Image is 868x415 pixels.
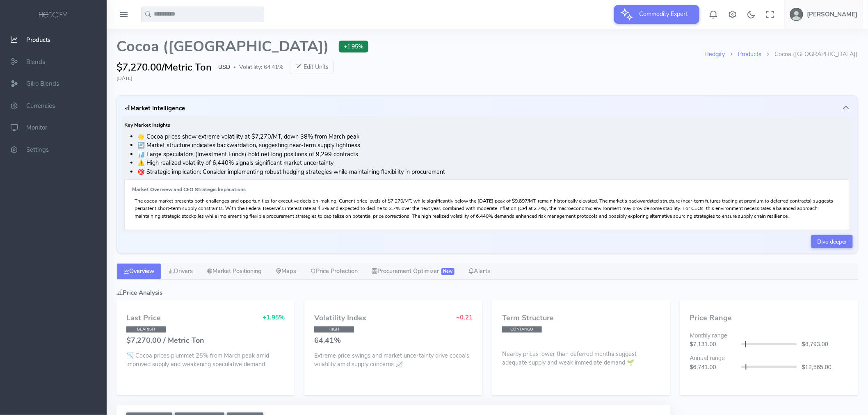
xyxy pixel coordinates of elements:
button: Market Intelligence [122,100,853,116]
li: Cocoa ([GEOGRAPHIC_DATA]) [762,50,858,59]
span: Monitor [26,124,47,132]
span: Volatility: 64.41% [239,63,283,71]
img: logo [37,11,69,20]
span: Products [26,36,50,44]
span: $7,270.00/Metric Ton [116,60,212,75]
li: 🌟 Cocoa prices show extreme volatility at $7,270/MT, down 38% from March peak [137,132,850,141]
a: Overview [116,263,161,280]
li: 🔄 Market structure indicates backwardation, suggesting near-term supply tightness [137,141,850,150]
li: 🎯 Strategic implication: Consider implementing robust hedging strategies while maintaining flexib... [137,168,850,177]
a: Procurement Optimizer [365,263,461,280]
a: Alerts [461,263,498,280]
div: $6,741.00 [685,363,741,372]
span: +1.95% [263,313,285,322]
span: +1.95% [339,41,368,52]
span: Currencies [26,102,55,110]
span: BEARISH [126,326,166,333]
p: The cocoa market presents both challenges and opportunities for executive decision-making. Curren... [135,197,840,220]
p: Extreme price swings and market uncertainty drive cocoa's volatility amid supply concerns 📈 [314,351,473,369]
img: user-image [790,8,803,21]
h4: Price Range [690,314,848,322]
h4: Term Structure [502,314,660,322]
button: Edit Units [290,61,334,74]
h5: Price Analysis [116,290,858,296]
span: Blends [26,58,45,66]
li: ⚠️ High realized volatility of 6,440% signals significant market uncertainty [137,159,850,168]
span: ● [233,65,236,69]
div: Monthly range [685,331,853,340]
div: $8,793.00 [797,340,853,349]
p: Nearby prices lower than deferred months suggest adequate supply and weak immediate demand 🌱 [502,347,660,367]
h5: Market Intelligence [124,105,185,112]
span: Gilro Blends [26,80,59,88]
a: Maps [269,263,303,280]
h4: $7,270.00 / Metric Ton [126,337,285,345]
span: HIGH [314,326,354,333]
span: CONTANGO [502,326,542,333]
div: [DATE] [116,75,858,82]
a: Products [738,50,762,58]
h4: Volatility Index [314,314,366,322]
h6: Key Market Insights [124,123,850,128]
h4: Last Price [126,314,161,322]
button: Commodity Expert [614,5,699,24]
span: Settings [26,146,49,154]
span: Commodity Expert [635,5,693,23]
a: Commodity Expert [614,10,699,18]
span: Cocoa ([GEOGRAPHIC_DATA]) [116,39,329,55]
li: 📊 Large speculators (Investment Funds) hold net long positions of 9,299 contracts [137,150,850,159]
div: Annual range [685,354,853,363]
span: New [441,268,455,275]
div: $12,565.00 [797,363,853,372]
span: USD [218,63,230,71]
h5: [PERSON_NAME] [807,11,858,18]
h4: 64.41% [314,337,473,345]
p: 📉 Cocoa prices plummet 25% from March peak amid improved supply and weakening speculative demand [126,351,285,369]
span: +0.21 [456,313,473,322]
a: Hedgify [705,50,725,58]
div: $7,131.00 [685,340,741,349]
a: Market Positioning [200,263,269,280]
a: Dive deeper [811,235,853,248]
h6: Market Overview and CEO Strategic Implications [132,187,843,192]
a: Drivers [161,263,200,280]
a: Price Protection [303,263,365,280]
